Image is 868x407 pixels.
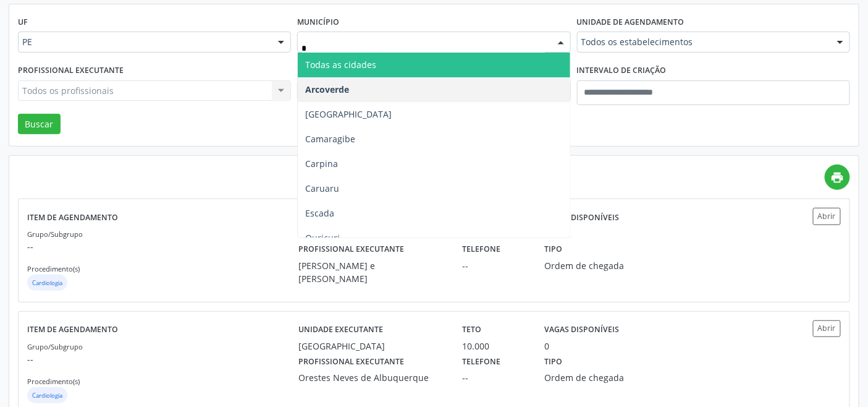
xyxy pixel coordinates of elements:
[298,240,404,259] label: Profissional executante
[305,59,376,71] span: Todas as cidades
[32,279,62,287] small: Cardiologia
[27,229,83,239] small: Grupo/Subgrupo
[462,371,527,384] div: --
[305,133,355,145] span: Camaragibe
[544,259,650,272] div: Ordem de chegada
[297,13,339,32] label: Município
[544,320,619,340] label: Vagas disponíveis
[544,240,562,259] label: Tipo
[544,353,562,372] label: Tipo
[32,392,62,400] small: Cardiologia
[813,320,841,337] button: Abrir
[462,240,500,259] label: Telefone
[577,13,685,32] label: Unidade de agendamento
[27,353,298,366] p: --
[298,353,404,372] label: Profissional executante
[27,240,298,253] p: --
[305,158,338,169] span: Carpina
[22,36,266,48] span: PE
[27,208,118,227] label: Item de agendamento
[581,36,825,48] span: Todos os estabelecimentos
[462,320,481,340] label: Teto
[831,171,845,184] i: print
[462,353,500,372] label: Telefone
[825,165,850,190] a: print
[298,371,445,384] div: Orestes Neves de Albuquerque
[27,342,83,351] small: Grupo/Subgrupo
[27,320,118,340] label: Item de agendamento
[27,264,80,273] small: Procedimento(s)
[462,340,527,353] div: 10.000
[305,232,340,244] span: Ouricuri
[298,320,383,340] label: Unidade executante
[18,114,61,135] button: Buscar
[305,108,392,120] span: [GEOGRAPHIC_DATA]
[305,84,349,95] span: Arcoverde
[577,61,667,80] label: Intervalo de criação
[305,207,334,219] span: Escada
[544,340,549,353] div: 0
[544,208,619,227] label: Vagas disponíveis
[544,371,650,384] div: Ordem de chegada
[298,259,445,285] div: [PERSON_NAME] e [PERSON_NAME]
[298,340,445,353] div: [GEOGRAPHIC_DATA]
[18,61,124,80] label: Profissional executante
[27,377,80,386] small: Procedimento(s)
[813,208,841,225] button: Abrir
[18,13,28,32] label: UF
[462,259,527,272] div: --
[305,182,339,194] span: Caruaru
